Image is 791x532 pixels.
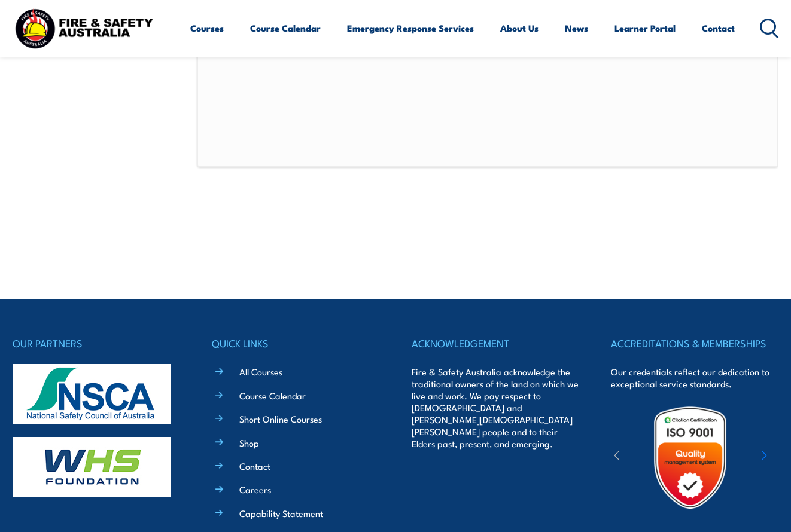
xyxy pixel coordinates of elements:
a: Capability Statement [239,507,323,519]
img: nsca-logo-footer [13,364,171,424]
p: Our credentials reflect our dedication to exceptional service standards. [611,366,778,390]
a: News [565,14,588,42]
a: Short Online Courses [239,412,322,425]
h4: ACKNOWLEDGEMENT [412,335,579,351]
a: Contact [702,14,735,42]
img: whs-logo-footer [13,437,171,497]
a: Course Calendar [239,389,306,402]
h4: ACCREDITATIONS & MEMBERSHIPS [611,335,778,351]
a: Contact [239,460,270,472]
h4: QUICK LINKS [212,335,379,351]
a: All Courses [239,365,282,378]
a: Careers [239,483,271,496]
h4: OUR PARTNERS [13,335,180,351]
a: Course Calendar [250,14,321,42]
a: Shop [239,436,259,449]
p: Fire & Safety Australia acknowledge the traditional owners of the land on which we live and work.... [412,366,579,450]
a: About Us [500,14,539,42]
a: Emergency Response Services [347,14,474,42]
a: Courses [190,14,224,42]
a: Learner Portal [614,14,676,42]
img: Untitled design (19) [638,405,743,510]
